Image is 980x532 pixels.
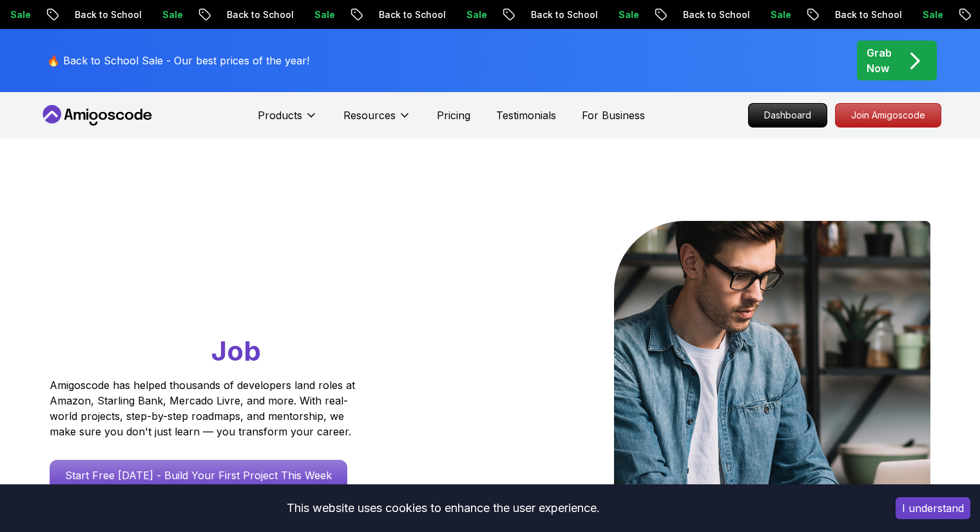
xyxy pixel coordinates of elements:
a: For Business [582,108,645,123]
p: Dashboard [749,104,827,127]
button: Products [258,108,318,133]
button: Accept cookies [896,497,970,519]
p: Back to School [299,8,387,21]
p: Amigoscode has helped thousands of developers land roles at Amazon, Starling Bank, Mercado Livre,... [50,377,359,439]
p: Back to School [755,8,843,21]
a: Join Amigoscode [835,103,941,128]
a: Pricing [437,108,470,123]
p: Grab Now [867,45,892,76]
button: Resources [343,108,411,133]
a: Testimonials [496,108,556,123]
p: Back to School [603,8,691,21]
p: Back to School [147,8,235,21]
p: Sale [843,8,884,21]
p: Sale [539,8,580,21]
p: Sale [691,8,732,21]
a: Start Free [DATE] - Build Your First Project This Week [50,460,347,491]
span: Job [211,334,261,367]
p: Back to School [451,8,539,21]
h1: Go From Learning to Hired: Master Java, Spring Boot & Cloud Skills That Get You the [50,221,405,370]
p: Sale [387,8,428,21]
p: Sale [235,8,276,21]
a: Dashboard [748,103,827,128]
p: Join Amigoscode [836,104,941,127]
p: 🔥 Back to School Sale - Our best prices of the year! [47,53,309,68]
p: Resources [343,108,396,123]
p: Products [258,108,302,123]
p: Sale [82,8,124,21]
div: This website uses cookies to enhance the user experience. [10,494,876,522]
